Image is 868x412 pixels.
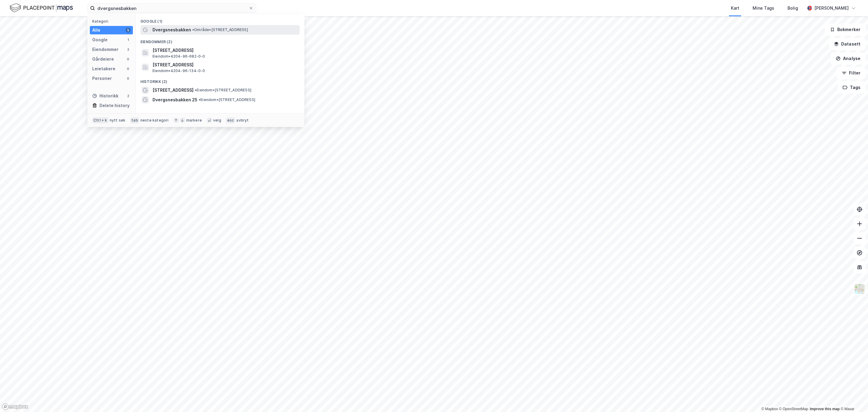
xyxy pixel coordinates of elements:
[126,47,131,52] div: 2
[761,407,778,411] a: Mapbox
[825,24,866,36] button: Bokmerker
[126,28,131,33] div: 5
[226,117,235,123] div: esc
[195,88,197,92] span: •
[92,55,114,63] div: Gårdeiere
[153,68,205,73] span: Eiendom • 4204-96-134-0-0
[192,27,194,32] span: •
[829,38,866,50] button: Datasett
[731,5,739,12] div: Kart
[126,76,131,81] div: 0
[92,75,112,82] div: Personer
[779,407,808,411] a: OpenStreetMap
[199,97,255,102] span: Eiendom • [STREET_ADDRESS]
[837,67,866,79] button: Filter
[92,27,100,34] div: Alle
[153,26,191,33] span: Dvergsnesbakken
[753,5,774,12] div: Mine Tags
[838,81,866,93] button: Tags
[126,93,131,98] div: 2
[140,118,169,123] div: neste kategori
[92,36,108,43] div: Google
[854,283,865,295] img: Z
[10,3,73,13] img: logo.f888ab2527a4732fd821a326f86c7f29.svg
[92,65,115,72] div: Leietakere
[92,117,108,123] div: Ctrl + k
[110,118,126,123] div: nytt søk
[126,66,131,71] div: 0
[153,87,193,94] span: [STREET_ADDRESS]
[136,74,304,85] div: Historikk (2)
[153,54,205,59] span: Eiendom • 4204-96-682-0-0
[2,403,28,410] a: Mapbox homepage
[213,118,221,123] div: velg
[153,47,297,54] span: [STREET_ADDRESS]
[236,118,249,123] div: avbryt
[814,5,849,12] div: [PERSON_NAME]
[95,4,249,13] input: Søk på adresse, matrikkel, gårdeiere, leietakere eller personer
[153,96,197,103] span: Dvergsnesbakken 25
[192,27,248,32] span: Område • [STREET_ADDRESS]
[99,102,130,109] div: Delete history
[810,407,840,411] a: Improve this map
[136,35,304,46] div: Eiendommer (2)
[136,14,304,25] div: Google (1)
[130,117,139,123] div: tab
[126,57,131,62] div: 0
[92,92,118,100] div: Historikk
[92,46,118,53] div: Eiendommer
[92,19,133,24] div: Kategori
[186,118,202,123] div: markere
[831,52,866,65] button: Analyse
[153,61,297,68] span: [STREET_ADDRESS]
[838,383,868,412] iframe: Chat Widget
[126,37,131,42] div: 1
[788,5,798,12] div: Bolig
[199,97,200,102] span: •
[195,88,251,93] span: Eiendom • [STREET_ADDRESS]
